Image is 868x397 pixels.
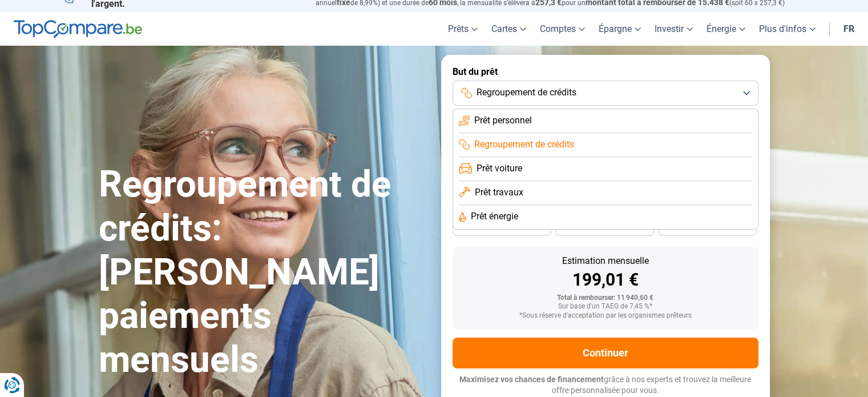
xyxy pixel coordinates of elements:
[477,162,522,175] span: Prêt voiture
[475,186,523,199] span: Prêt travaux
[471,210,518,223] span: Prêt énergie
[592,12,648,46] a: Épargne
[592,224,617,231] span: 30 mois
[441,12,485,46] a: Prêts
[695,224,720,231] span: 24 mois
[485,12,533,46] a: Cartes
[462,303,749,311] div: Sur base d'un TAEG de 7,45 %*
[453,374,758,396] p: grâce à nos experts et trouvez la meilleure offre personnalisée pour vous.
[462,294,749,302] div: Total à rembourser: 11 940,60 €
[462,256,749,266] div: Estimation mensuelle
[648,12,700,46] a: Investir
[459,375,604,384] span: Maximisez vos chances de financement
[477,86,576,99] span: Regroupement de crédits
[474,114,532,127] span: Prêt personnel
[462,271,749,288] div: 199,01 €
[489,224,514,231] span: 36 mois
[752,12,822,46] a: Plus d'infos
[700,12,752,46] a: Énergie
[533,12,592,46] a: Comptes
[453,81,758,106] button: Regroupement de crédits
[453,338,758,368] button: Continuer
[453,66,758,77] label: But du prêt
[99,163,427,382] h1: Regroupement de crédits: [PERSON_NAME] paiements mensuels
[462,312,749,320] div: *Sous réserve d'acceptation par les organismes prêteurs
[837,12,861,46] a: fr
[14,20,142,38] img: TopCompare
[474,138,574,151] span: Regroupement de crédits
